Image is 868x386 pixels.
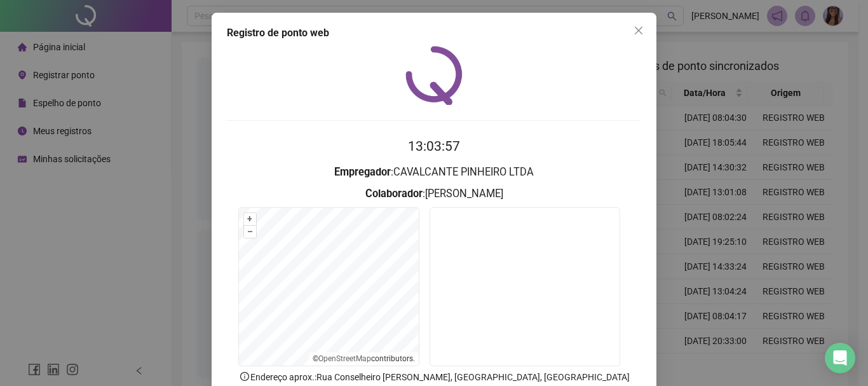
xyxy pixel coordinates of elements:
[405,46,463,105] img: QRPoint
[244,226,256,238] button: –
[227,186,641,202] h3: : [PERSON_NAME]
[365,188,423,200] strong: Colaborador
[628,20,649,41] button: Close
[239,371,250,382] span: info-circle
[408,139,460,154] time: 13:03:57
[825,343,855,373] div: Open Intercom Messenger
[244,213,256,225] button: +
[334,166,391,178] strong: Empregador
[227,25,641,41] div: Registro de ponto web
[227,370,641,384] p: Endereço aprox. : Rua Conselheiro [PERSON_NAME], [GEOGRAPHIC_DATA], [GEOGRAPHIC_DATA]
[634,25,644,36] span: close
[318,354,371,363] a: OpenStreetMap
[227,164,641,181] h3: : CAVALCANTE PINHEIRO LTDA
[313,354,415,363] li: © contributors.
